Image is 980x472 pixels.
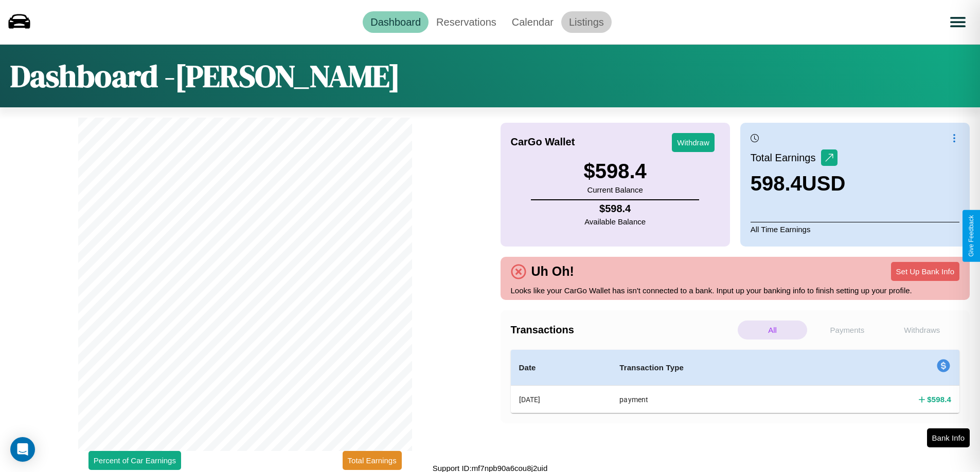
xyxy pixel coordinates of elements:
[751,148,821,167] p: Total Earnings
[519,362,603,374] h4: Date
[751,222,959,236] p: All Time Earnings
[584,203,646,215] h4: $ 598.4
[10,437,35,462] div: Open Intercom Messenger
[343,451,402,470] button: Total Earnings
[583,183,646,197] p: Current Balance
[526,264,579,279] h4: Uh Oh!
[812,320,882,339] p: Payments
[511,350,960,413] table: simple table
[504,11,561,33] a: Calendar
[10,55,400,97] h1: Dashboard - [PERSON_NAME]
[943,8,972,36] button: Open menu
[891,262,959,281] button: Set Up Bank Info
[511,324,735,336] h4: Transactions
[672,133,715,152] button: Withdraw
[927,394,951,405] h4: $ 598.4
[968,215,975,257] div: Give Feedback
[887,320,957,339] p: Withdraws
[927,428,970,447] button: Bank Info
[88,451,181,470] button: Percent of Car Earnings
[511,136,575,148] h4: CarGo Wallet
[738,320,807,339] p: All
[429,11,504,33] a: Reservations
[511,284,960,297] p: Looks like your CarGo Wallet has isn't connected to a bank. Input up your banking info to finish ...
[511,386,612,413] th: [DATE]
[561,11,612,33] a: Listings
[363,11,429,33] a: Dashboard
[611,386,825,413] th: payment
[619,362,816,374] h4: Transaction Type
[583,160,646,183] h3: $ 598.4
[751,172,846,195] h3: 598.4 USD
[584,215,646,229] p: Available Balance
